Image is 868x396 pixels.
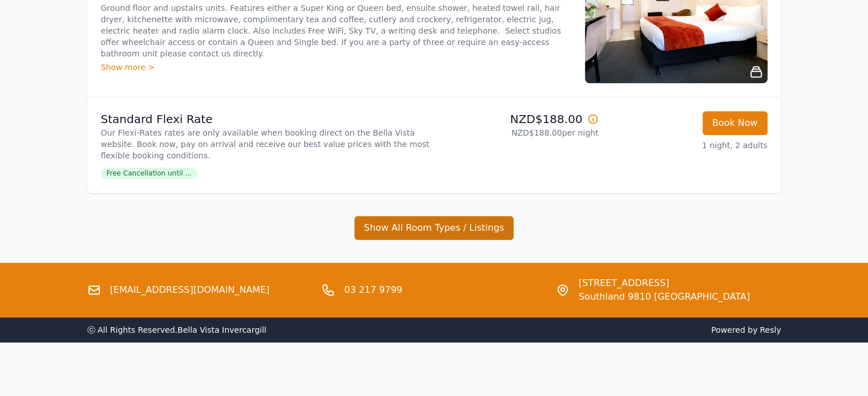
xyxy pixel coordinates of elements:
button: Show All Room Types / Listings [354,216,514,240]
button: Book Now [703,111,768,135]
span: Powered by [439,324,781,336]
a: Resly [760,325,781,334]
span: [STREET_ADDRESS] [579,276,750,290]
p: NZD$188.00 per night [439,127,599,138]
a: [EMAIL_ADDRESS][DOMAIN_NAME] [110,283,270,297]
p: Ground floor and upstairs units. Features either a Super King or Queen bed, ensuite shower, heate... [101,2,571,59]
span: Free Cancellation until ... [101,168,197,179]
span: ⓒ All Rights Reserved. Bella Vista Invercargill [87,325,267,334]
p: NZD$188.00 [439,111,599,127]
a: 03 217 9799 [344,283,402,297]
p: 1 night, 2 adults [608,140,768,151]
p: Our Flexi-Rates rates are only available when booking direct on the Bella Vista website. Book now... [101,127,430,161]
span: Southland 9810 [GEOGRAPHIC_DATA] [579,290,750,304]
div: Show more > [101,62,571,73]
p: Standard Flexi Rate [101,111,430,127]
